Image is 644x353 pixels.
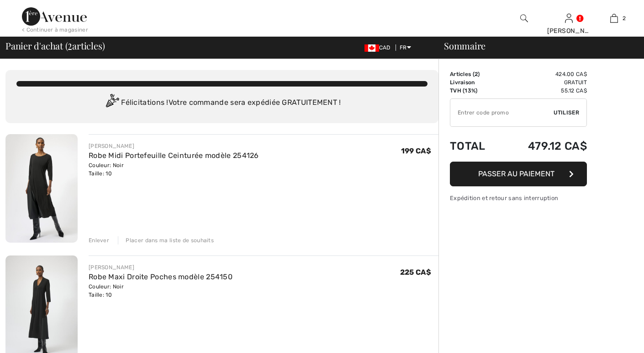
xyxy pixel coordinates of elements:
div: [PERSON_NAME] [547,26,591,36]
a: Robe Maxi Droite Poches modèle 254150 [89,272,232,281]
img: Congratulation2.svg [103,94,121,112]
div: Expédition et retour sans interruption [450,194,587,202]
a: Robe Midi Portefeuille Ceinturée modèle 254126 [89,151,259,160]
span: CAD [364,44,394,51]
input: Code promo [450,99,554,126]
td: Livraison [450,78,501,87]
a: Se connecter [565,14,573,22]
span: 199 CA$ [401,147,431,155]
span: FR [400,44,411,51]
span: Panier d'achat ( articles) [5,41,105,50]
div: Couleur: Noir Taille: 10 [89,282,232,299]
div: [PERSON_NAME] [89,263,232,272]
td: 479.12 CA$ [501,130,587,162]
span: 2 [475,71,478,77]
td: TVH (13%) [450,87,501,95]
div: Placer dans ma liste de souhaits [118,236,214,244]
td: Gratuit [501,78,587,87]
td: 55.12 CA$ [501,87,587,95]
img: Mon panier [610,13,618,24]
span: Utiliser [554,109,579,117]
img: Canadian Dollar [364,44,379,52]
img: 1ère Avenue [22,7,87,26]
div: [PERSON_NAME] [89,142,259,150]
img: Robe Midi Portefeuille Ceinturée modèle 254126 [5,134,78,243]
button: Passer au paiement [450,162,587,186]
span: 2 [623,14,626,22]
a: 2 [592,13,636,24]
div: Enlever [89,236,109,244]
span: 2 [68,39,72,51]
div: < Continuer à magasiner [22,26,88,34]
td: 424.00 CA$ [501,70,587,78]
td: Articles ( ) [450,70,501,78]
img: recherche [520,13,528,24]
span: Aide [20,6,38,15]
div: Sommaire [433,41,639,50]
div: Couleur: Noir Taille: 10 [89,161,259,178]
td: Total [450,130,501,162]
img: Mes infos [565,13,573,24]
div: Félicitations ! Votre commande sera expédiée GRATUITEMENT ! [16,94,428,112]
span: Passer au paiement [478,169,554,178]
span: 225 CA$ [400,268,431,277]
